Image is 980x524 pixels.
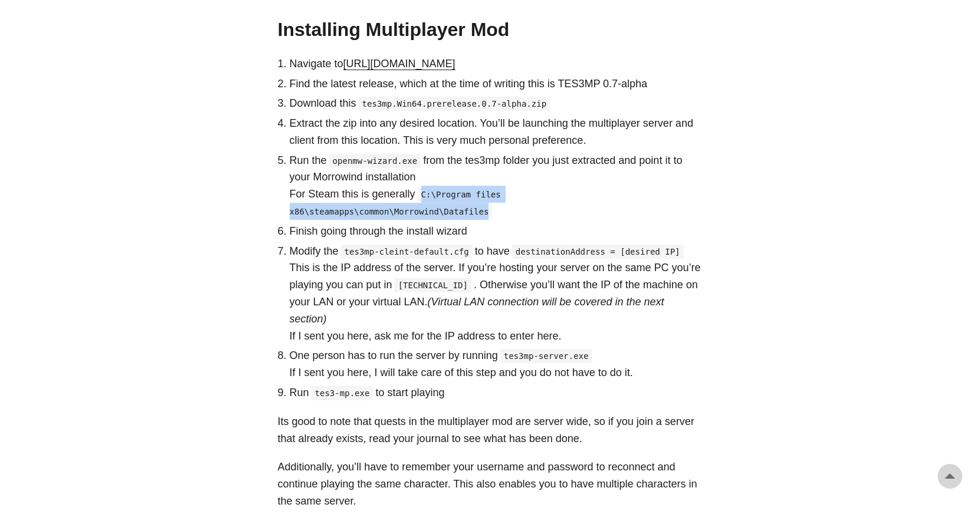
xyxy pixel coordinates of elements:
a: go to top [938,464,962,489]
p: For Steam this is generally [290,186,703,220]
code: destinationAddress = [desired IP] [512,245,684,259]
p: Download this [290,95,703,112]
p: Run the from the tes3mp folder you just extracted and point it to your Morrowind installation [290,152,703,186]
code: tes3mp.Win64.prerelease.0.7-alpha.zip [359,97,550,111]
p: One person has to run the server by running [290,347,703,364]
code: tes3mp-server.exe [500,349,592,363]
code: openmw-wizard.exe [329,154,421,168]
a: [URL][DOMAIN_NAME] [343,58,455,70]
code: tes3mp-cleint-default.cfg [341,245,473,259]
h2: Installing Multiplayer Mod [278,18,703,41]
p: If I sent you here, I will take care of this step and you do not have to do it. [290,364,703,381]
p: Navigate to [290,55,703,72]
code: [TECHNICAL_ID] [395,278,471,292]
p: Finish going through the install wizard [290,223,703,240]
code: tes3-mp.exe [312,386,373,400]
p: Its good to note that quests in the multiplayer mod are server wide, so if you join a server that... [278,413,703,447]
p: Run to start playing [290,384,703,401]
p: Additionally, you’ll have to remember your username and password to reconnect and continue playin... [278,459,703,509]
p: Modify the to have [290,243,703,260]
p: This is the IP address of the server. If you’re hosting your server on the same PC you’re playing... [290,259,703,327]
em: (Virtual LAN connection will be covered in the next section) [290,296,664,325]
p: Extract the zip into any desired location. You’ll be launching the multiplayer server and client ... [290,115,703,149]
p: If I sent you here, ask me for the IP address to enter here. [290,328,703,345]
p: Find the latest release, which at the time of writing this is TES3MP 0.7-alpha [290,75,703,93]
